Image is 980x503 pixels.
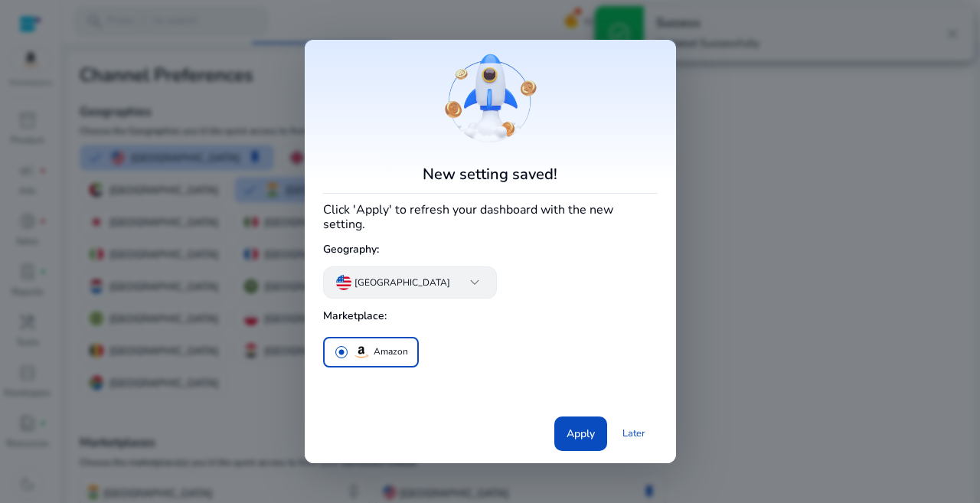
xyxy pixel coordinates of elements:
[465,273,484,292] span: keyboard_arrow_down
[336,275,351,290] img: us.svg
[323,237,658,263] h5: Geography:
[352,343,371,361] img: amazon.svg
[323,200,658,232] h4: Click 'Apply' to refresh your dashboard with the new setting.
[374,344,408,360] p: Amazon
[334,345,349,360] span: radio_button_checked
[554,416,607,451] button: Apply
[354,276,450,289] p: [GEOGRAPHIC_DATA]
[567,426,595,442] span: Apply
[323,304,658,329] h5: Marketplace:
[610,420,658,447] a: Later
